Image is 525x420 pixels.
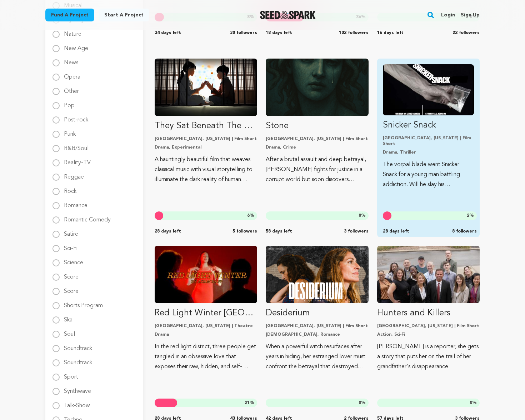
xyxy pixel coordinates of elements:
[64,297,103,309] label: Shorts Program
[64,154,91,166] label: Reality-TV
[230,30,257,36] span: 30 followers
[155,30,181,36] span: 34 days left
[64,226,78,237] label: Satire
[266,136,368,142] p: [GEOGRAPHIC_DATA], [US_STATE] | Film Short
[266,332,368,337] p: [DEMOGRAPHIC_DATA], Romance
[64,397,90,409] label: Talk-Show
[377,342,480,372] p: [PERSON_NAME] is a reporter, she gets a story that puts her on the trail of her grandfather's dis...
[266,307,368,319] p: Desiderium
[64,269,79,280] label: Score
[470,400,477,406] span: %
[383,160,474,190] p: The vorpal blade went Snicker Snack for a young man battling addiction. Will he slay his Jabberwo...
[247,214,250,218] span: 6
[64,140,89,151] label: R&B/Soul
[266,246,368,372] a: Fund Desiderium
[441,9,455,21] a: Login
[155,323,257,329] p: [GEOGRAPHIC_DATA], [US_STATE] | Theatre
[383,135,474,147] p: [GEOGRAPHIC_DATA], [US_STATE] | Film Short
[260,11,316,19] img: Seed&Spark Logo Dark Mode
[245,400,254,406] span: %
[45,9,94,21] a: Fund a project
[64,340,92,351] label: Soundtrack
[266,30,292,36] span: 18 days left
[383,229,409,234] span: 28 days left
[155,120,257,132] p: They Sat Beneath The Sleeping Moon
[377,30,404,36] span: 16 days left
[155,155,257,185] p: A hauntingly beautiful film that weaves classical music with visual storytelling to illuminate th...
[64,311,72,323] label: Ska
[377,246,480,372] a: Fund Hunters and Killers
[64,111,88,123] label: Post-rock
[64,211,111,223] label: Romantic Comedy
[452,30,480,36] span: 22 followers
[155,145,257,150] p: Drama, Experimental
[470,401,472,405] span: 0
[383,120,474,131] p: Snicker Snack
[461,9,480,21] a: Sign up
[467,214,469,218] span: 2
[64,197,87,209] label: Romance
[155,136,257,142] p: [GEOGRAPHIC_DATA], [US_STATE] | Film Short
[359,213,366,219] span: %
[64,40,88,51] label: New Age
[64,26,81,37] label: Nature
[155,229,181,234] span: 28 days left
[377,323,480,329] p: [GEOGRAPHIC_DATA], [US_STATE] | Film Short
[155,246,257,372] a: Fund Red Light Winter Los Angeles
[232,229,257,234] span: 5 followers
[64,183,76,194] label: Rock
[155,332,257,337] p: Drama
[383,64,474,190] a: Fund Snicker Snack
[260,11,316,19] a: Seed&Spark Homepage
[64,69,80,80] label: Opera
[359,214,361,218] span: 0
[99,9,149,21] a: Start a project
[245,401,250,405] span: 21
[64,354,92,366] label: Soundtrack
[155,307,257,319] p: Red Light Winter [GEOGRAPHIC_DATA]
[344,229,369,234] span: 3 followers
[266,323,368,329] p: [GEOGRAPHIC_DATA], [US_STATE] | Film Short
[266,59,368,185] a: Fund Stone
[64,97,75,109] label: Pop
[64,126,76,137] label: Punk
[64,369,78,380] label: Sport
[377,307,480,319] p: Hunters and Killers
[64,54,78,66] label: News
[266,342,368,372] p: When a powerful witch resurfaces after years in hiding, her estranged lover must confront the bet...
[359,401,361,405] span: 0
[155,59,257,185] a: Fund They Sat Beneath The Sleeping Moon
[247,213,254,219] span: %
[64,169,84,180] label: Reggae
[383,150,474,155] p: Drama, Thriller
[467,213,474,219] span: %
[452,229,477,234] span: 8 followers
[64,383,91,394] label: Synthwave
[64,254,83,266] label: Science
[339,30,369,36] span: 102 followers
[377,332,480,337] p: Action, Sci-Fi
[266,155,368,185] p: After a brutal assault and deep betrayal, [PERSON_NAME] fights for justice in a corrupt world but...
[155,342,257,372] p: In the red light district, three people get tangled in an obsessive love that exposes their raw, ...
[266,145,368,150] p: Drama, Crime
[266,229,292,234] span: 58 days left
[266,120,368,132] p: Stone
[64,240,77,251] label: Sci-Fi
[359,400,366,406] span: %
[64,83,79,94] label: Other
[64,326,75,337] label: Soul
[64,283,79,294] label: Score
